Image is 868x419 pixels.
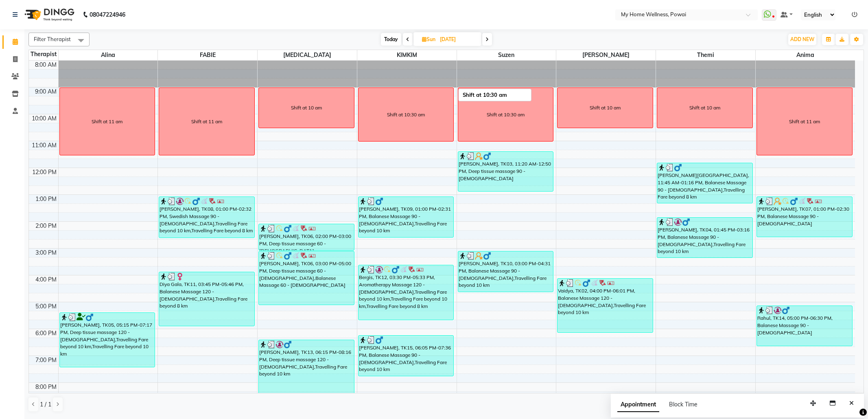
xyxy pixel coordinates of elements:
img: logo [21,3,77,26]
div: [PERSON_NAME][GEOGRAPHIC_DATA], 11:45 AM-01:16 PM, Balanese Massage 90 - [DEMOGRAPHIC_DATA],Trave... [657,163,752,203]
div: 8:00 AM [33,61,58,69]
div: Shift at 10:30 am [487,111,525,118]
div: Shift at 11 am [789,118,820,125]
div: Shift at 11 am [92,118,122,125]
div: 8:00 PM [34,383,58,391]
div: [PERSON_NAME], TK05, 05:15 PM-07:17 PM, Deep tissue massage 120 - [DEMOGRAPHIC_DATA],Travelling F... [60,313,155,367]
span: [MEDICAL_DATA] [258,50,357,60]
div: [PERSON_NAME], TK03, 11:20 AM-12:50 PM, Deep tissue massage 90 - [DEMOGRAPHIC_DATA] [458,152,553,191]
span: Anima [756,50,855,60]
div: Vaidya, TK02, 04:00 PM-06:01 PM, Balanese Massage 120 - [DEMOGRAPHIC_DATA],Travelling Fare beyond... [558,279,653,332]
div: 10:00 AM [30,114,58,123]
div: Shift at 11 am [191,118,222,125]
input: 2025-08-31 [437,33,478,46]
span: Themi [656,50,755,60]
span: Sun [420,36,437,42]
span: Today [381,33,401,46]
div: 5:00 PM [34,302,58,311]
span: Block Time [669,401,697,408]
div: 2:00 PM [34,222,58,230]
div: 6:00 PM [34,329,58,338]
span: [PERSON_NAME] [556,50,656,60]
div: Bergis, TK12, 03:30 PM-05:33 PM, Aromatherapy Massage 120 - [DEMOGRAPHIC_DATA],Travelling Fare be... [359,265,454,320]
div: [PERSON_NAME], TK10, 03:00 PM-04:31 PM, Balanese Massage 90 - [DEMOGRAPHIC_DATA],Travelling Fare ... [458,251,553,292]
div: Shift at 10:30 am [463,91,507,99]
button: Close [846,397,857,410]
div: [PERSON_NAME], TK13, 06:15 PM-08:16 PM, Deep tissue massage 120 - [DEMOGRAPHIC_DATA],Travelling F... [259,340,354,394]
div: [PERSON_NAME], TK08, 01:00 PM-02:32 PM, Swedish Massage 90 - [DEMOGRAPHIC_DATA],Travelling Fare b... [159,197,254,238]
div: 11:00 AM [30,141,58,150]
div: 7:00 PM [34,356,58,364]
span: 1 / 1 [40,400,51,409]
div: Shift at 10:30 am [387,111,425,118]
span: Alina [59,50,158,60]
div: [PERSON_NAME], TK06, 02:00 PM-03:00 PM, Deep tissue massage 60 - [DEMOGRAPHIC_DATA] [259,224,354,250]
div: Therapist [29,50,58,59]
div: Shift at 10 am [590,104,621,111]
div: [PERSON_NAME], TK15, 06:05 PM-07:36 PM, Balanese Massage 90 - [DEMOGRAPHIC_DATA],Travelling Fare ... [359,336,454,376]
div: Shift at 10 am [291,104,322,111]
div: Rahul, TK14, 05:00 PM-06:30 PM, Balanese Massage 90 - [DEMOGRAPHIC_DATA] [757,306,852,346]
div: 4:00 PM [34,275,58,284]
div: 1:00 PM [34,195,58,203]
span: FABIE [158,50,257,60]
span: KIMKIM [357,50,457,60]
span: Suzen [457,50,556,60]
div: Diya Gala, TK11, 03:45 PM-05:46 PM, Balanese Massage 120 - [DEMOGRAPHIC_DATA],Travelling Fare bey... [159,272,254,326]
button: ADD NEW [788,34,816,45]
div: 3:00 PM [34,249,58,257]
div: [PERSON_NAME], TK04, 01:45 PM-03:16 PM, Balanese Massage 90 - [DEMOGRAPHIC_DATA],Travelling Fare ... [657,218,752,258]
div: Shift at 10 am [689,104,720,111]
div: [PERSON_NAME], TK06, 03:00 PM-05:00 PM, Deep tissue massage 60 - [DEMOGRAPHIC_DATA],Balanese Mass... [259,251,354,305]
div: [PERSON_NAME], TK07, 01:00 PM-02:30 PM, Balanese Massage 90 - [DEMOGRAPHIC_DATA] [757,197,852,237]
span: Filter Therapist [34,36,71,42]
span: Appointment [617,397,659,412]
div: 12:00 PM [31,168,58,177]
div: 9:00 AM [33,87,58,96]
span: ADD NEW [790,36,814,42]
b: 08047224946 [90,3,125,26]
div: [PERSON_NAME], TK09, 01:00 PM-02:31 PM, Balanese Massage 90 - [DEMOGRAPHIC_DATA],Travelling Fare ... [359,197,454,237]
